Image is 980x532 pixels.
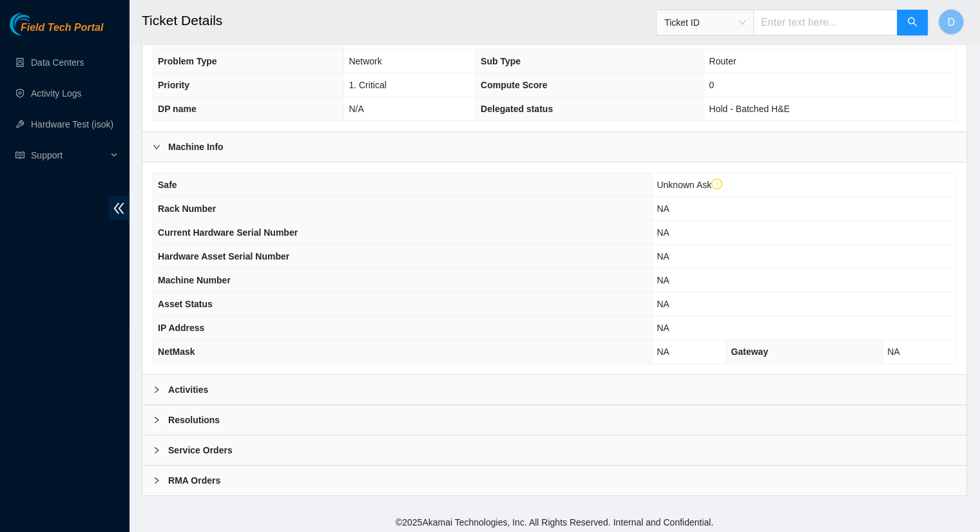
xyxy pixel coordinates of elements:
[168,413,220,427] b: Resolutions
[731,347,768,357] span: Gateway
[158,180,177,190] span: Safe
[657,251,669,261] span: NA
[158,251,289,261] span: Hardware Asset Serial Number
[153,446,160,454] span: right
[753,10,898,35] input: Enter text here...
[709,104,789,114] span: Hold - Batched H&E
[153,386,160,394] span: right
[153,416,160,424] span: right
[168,140,224,154] b: Machine Info
[349,80,386,90] span: 1. Critical
[142,435,966,465] div: Service Orders
[657,347,669,357] span: NA
[657,204,669,214] span: NA
[709,80,714,90] span: 0
[153,143,160,151] span: right
[168,443,233,457] b: Service Orders
[897,10,928,35] button: search
[158,323,204,333] span: IP Address
[142,466,966,495] div: RMA Orders
[10,23,103,40] a: Akamai TechnologiesField Tech Portal
[158,227,298,238] span: Current Hardware Serial Number
[168,473,220,488] b: RMA Orders
[158,275,231,285] span: Machine Number
[349,56,381,66] span: Network
[109,196,129,220] span: double-left
[481,56,521,66] span: Sub Type
[657,275,669,285] span: NA
[657,323,669,333] span: NA
[907,17,918,29] span: search
[664,13,745,32] span: Ticket ID
[21,22,103,34] span: Field Tech Portal
[711,178,723,190] span: exclamation-circle
[657,299,669,309] span: NA
[158,56,217,66] span: Problem Type
[31,57,84,68] a: Data Centers
[142,375,966,404] div: Activities
[657,227,669,238] span: NA
[709,56,736,66] span: Router
[349,104,363,114] span: N/A
[887,347,899,357] span: NA
[158,204,216,214] span: Rack Number
[947,14,955,30] span: D
[158,80,189,90] span: Priority
[142,132,966,162] div: Machine Info
[31,119,113,129] a: Hardware Test (isok)
[153,477,160,484] span: right
[481,104,553,114] span: Delegated status
[15,151,24,160] span: read
[10,13,65,35] img: Akamai Technologies
[31,142,107,168] span: Support
[158,347,195,357] span: NetMask
[142,405,966,435] div: Resolutions
[168,383,208,397] b: Activities
[938,9,964,35] button: D
[158,299,213,309] span: Asset Status
[657,180,722,190] span: Unknown Ask
[158,104,197,114] span: DP name
[481,80,547,90] span: Compute Score
[31,88,82,99] a: Activity Logs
